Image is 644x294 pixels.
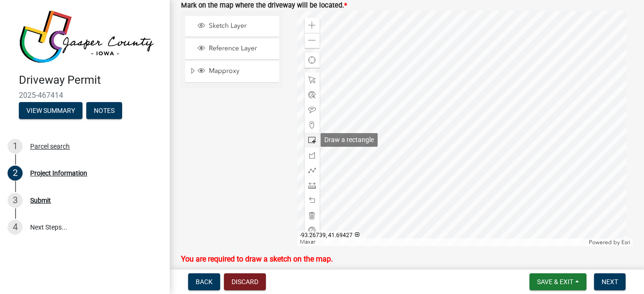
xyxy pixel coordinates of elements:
button: Discard [224,273,266,290]
span: 2025-467414 [19,91,151,100]
div: Zoom out [305,33,320,48]
button: Save & Exit [529,273,586,290]
div: Project Information [30,170,87,176]
ul: Layer List [184,14,280,86]
label: Mark on the map where the driveway will be located. [181,2,347,9]
span: Save & Exit [537,278,573,286]
span: Next [602,278,618,286]
span: Sketch Layer [206,22,276,30]
div: 1 [8,139,23,154]
div: 4 [8,220,23,235]
div: 2 [8,166,23,181]
span: Reference Layer [206,44,276,53]
div: Find my location [305,53,320,68]
div: Submit [30,197,51,204]
div: Powered by [586,238,633,246]
button: View Summary [19,102,83,119]
div: Maxar [297,238,586,246]
span: Mapproxy [206,67,276,75]
h4: Driveway Permit [19,73,162,87]
div: Mapproxy [196,67,276,76]
div: Parcel search [30,143,70,150]
a: Esri [621,239,630,246]
li: Reference Layer [185,39,279,60]
button: Back [188,273,220,290]
button: Notes [86,102,122,119]
div: Sketch Layer [196,22,276,31]
span: Expand [189,67,196,77]
button: Next [594,273,626,290]
wm-modal-confirm: Summary [19,107,83,115]
div: Draw a rectangle [321,133,378,147]
li: Mapproxy [185,61,279,83]
div: 3 [8,193,23,208]
div: Zoom in [305,18,320,33]
div: Reference Layer [196,44,276,54]
wm-modal-confirm: Notes [86,107,122,115]
img: Jasper County, Iowa [19,10,155,64]
p: You are required to draw a sketch on the map. [181,254,633,265]
span: Back [196,278,213,286]
li: Sketch Layer [185,16,279,37]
